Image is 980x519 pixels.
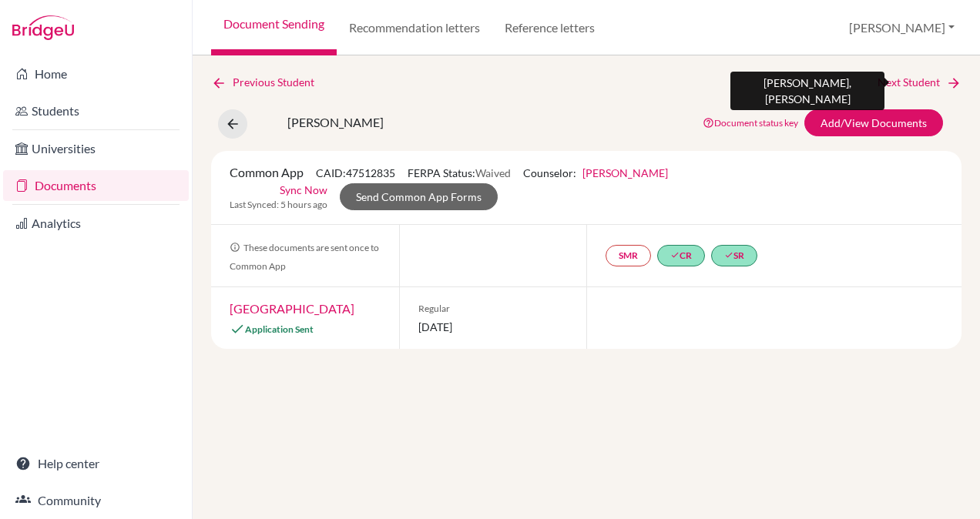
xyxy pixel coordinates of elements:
[211,74,327,91] a: Previous Student
[230,301,354,316] a: [GEOGRAPHIC_DATA]
[408,166,511,179] span: FERPA Status:
[3,485,189,516] a: Community
[245,323,314,335] span: Application Sent
[724,250,733,259] i: done
[3,133,189,164] a: Universities
[230,165,304,179] span: Common App
[842,13,962,42] button: [PERSON_NAME]
[230,242,379,272] span: These documents are sent once to Common App
[340,183,498,210] a: Send Common App Forms
[3,59,189,89] a: Home
[12,15,74,40] img: Bridge-U
[475,166,511,179] span: Waived
[606,245,651,266] a: SMR
[3,170,189,201] a: Documents
[230,198,327,212] span: Last Synced: 5 hours ago
[670,250,680,259] i: done
[3,448,189,479] a: Help center
[523,166,668,179] span: Counselor:
[730,72,884,110] div: [PERSON_NAME], [PERSON_NAME]
[657,245,705,266] a: doneCR
[418,302,569,316] span: Regular
[418,319,569,335] span: [DATE]
[804,109,943,136] a: Add/View Documents
[316,166,395,179] span: CAID: 47512835
[280,182,327,198] a: Sync Now
[3,95,189,126] a: Students
[878,74,962,91] a: Next Student
[3,208,189,239] a: Analytics
[703,117,798,129] a: Document status key
[711,245,757,266] a: doneSR
[260,115,356,129] span: [PERSON_NAME]
[582,166,668,179] a: [PERSON_NAME]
